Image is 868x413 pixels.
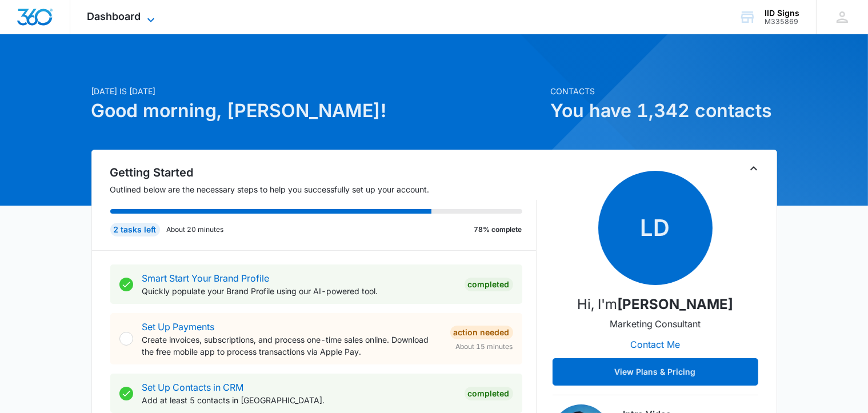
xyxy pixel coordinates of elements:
[553,358,758,386] button: View Plans & Pricing
[91,85,544,97] p: [DATE] is [DATE]
[619,331,691,358] button: Contact Me
[465,387,513,400] div: Completed
[765,18,799,26] div: account id
[142,321,215,332] a: Set Up Payments
[142,334,441,358] p: Create invoices, subscriptions, and process one-time sales online. Download the free mobile app t...
[110,183,537,195] p: Outlined below are the necessary steps to help you successfully set up your account.
[474,224,522,235] p: 78% complete
[551,97,777,125] h1: You have 1,342 contacts
[167,224,224,235] p: About 20 minutes
[450,326,513,339] div: Action Needed
[456,342,513,352] span: About 15 minutes
[617,296,733,312] strong: [PERSON_NAME]
[465,278,513,291] div: Completed
[142,285,455,297] p: Quickly populate your Brand Profile using our AI-powered tool.
[747,162,761,175] button: Toggle Collapse
[551,85,777,97] p: Contacts
[110,164,537,181] h2: Getting Started
[142,382,244,393] a: Set Up Contacts in CRM
[598,171,713,285] span: LD
[142,272,270,284] a: Smart Start Your Brand Profile
[577,294,733,315] p: Hi, I'm
[110,223,160,236] div: 2 tasks left
[91,97,544,125] h1: Good morning, [PERSON_NAME]!
[87,10,141,22] span: Dashboard
[610,317,701,331] p: Marketing Consultant
[142,394,455,406] p: Add at least 5 contacts in [GEOGRAPHIC_DATA].
[765,9,799,18] div: account name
